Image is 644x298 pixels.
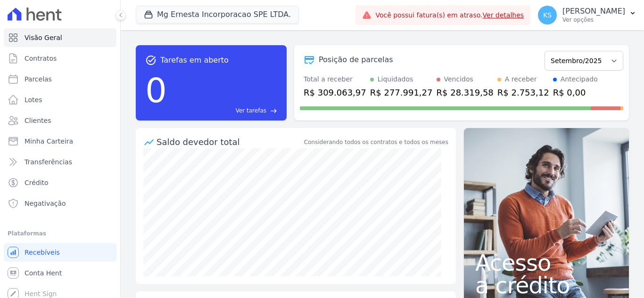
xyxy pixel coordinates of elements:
a: Clientes [4,111,116,130]
span: Parcelas [25,74,52,84]
span: east [270,107,277,114]
div: 0 [145,66,167,115]
div: R$ 277.991,27 [370,86,433,99]
span: Você possui fatura(s) em atraso. [375,10,524,20]
button: Mg Ernesta Incorporacao SPE LTDA. [136,6,299,24]
div: Considerando todos os contratos e todos os meses [304,138,448,146]
a: Lotes [4,90,116,109]
div: R$ 0,00 [553,86,598,99]
div: Saldo devedor total [157,136,302,148]
div: Total a receber [304,74,366,84]
span: Visão Geral [25,33,62,42]
a: Recebíveis [4,243,116,262]
p: [PERSON_NAME] [562,7,625,16]
span: task_alt [145,55,157,66]
a: Transferências [4,153,116,171]
a: Conta Hent [4,264,116,282]
button: KS [PERSON_NAME] Ver opções [530,2,644,28]
a: Crédito [4,173,116,192]
span: Negativação [25,199,66,208]
div: Vencidos [444,74,473,84]
span: Lotes [25,95,42,105]
p: Ver opções [562,16,625,24]
div: R$ 28.319,58 [437,86,494,99]
a: Negativação [4,194,116,213]
span: Recebíveis [25,248,60,257]
span: Tarefas em aberto [160,55,229,66]
a: Ver tarefas east [171,106,277,115]
div: Posição de parcelas [319,54,393,65]
span: Conta Hent [25,268,62,278]
span: Minha Carteira [25,137,73,146]
div: Plataformas [8,228,113,239]
div: R$ 2.753,12 [497,86,549,99]
span: Transferências [25,157,72,167]
div: R$ 309.063,97 [304,86,366,99]
a: Minha Carteira [4,132,116,151]
span: Acesso [475,251,618,274]
span: Crédito [25,178,49,187]
div: Liquidados [378,74,413,84]
span: Ver tarefas [236,106,266,115]
span: Contratos [25,54,57,63]
a: Parcelas [4,70,116,89]
a: Visão Geral [4,28,116,47]
div: Antecipado [561,74,598,84]
span: KS [543,12,552,18]
a: Contratos [4,49,116,68]
a: Ver detalhes [483,11,524,19]
div: A receber [505,74,537,84]
span: Clientes [25,116,51,125]
span: a crédito [475,274,618,297]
